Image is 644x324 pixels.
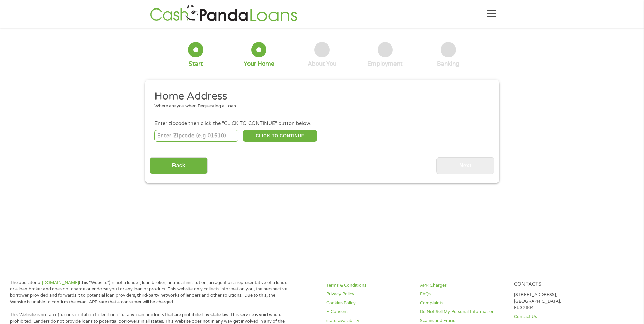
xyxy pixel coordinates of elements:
h4: Contacts [514,281,600,288]
a: Terms & Conditions [326,282,412,289]
a: Contact Us [514,313,600,320]
a: Do Not Sell My Personal Information [420,309,505,315]
div: Employment [367,60,403,68]
input: Back [150,157,208,174]
a: APR Charges [420,282,505,289]
a: Scams and Fraud [420,318,505,324]
a: Complaints [420,300,505,306]
a: E-Consent [326,309,412,315]
div: Your Home [244,60,274,68]
input: Next [436,157,494,174]
div: Where are you when Requesting a Loan. [154,103,484,110]
a: [DOMAIN_NAME] [42,280,79,285]
p: [STREET_ADDRESS], [GEOGRAPHIC_DATA], FL 32804. [514,292,600,311]
div: Banking [437,60,459,68]
button: CLICK TO CONTINUE [243,130,317,142]
div: About You [308,60,336,68]
p: The operator of (this “Website”) is not a lender, loan broker, financial institution, an agent or... [10,280,292,305]
div: Enter zipcode then click the "CLICK TO CONTINUE" button below. [154,120,489,127]
a: Cookies Policy [326,300,412,306]
h2: Home Address [154,90,484,103]
input: Enter Zipcode (e.g 01510) [154,130,238,142]
img: GetLoanNow Logo [148,4,299,23]
a: Privacy Policy [326,291,412,298]
div: Start [189,60,203,68]
a: state-availability [326,318,412,324]
a: FAQs [420,291,505,298]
